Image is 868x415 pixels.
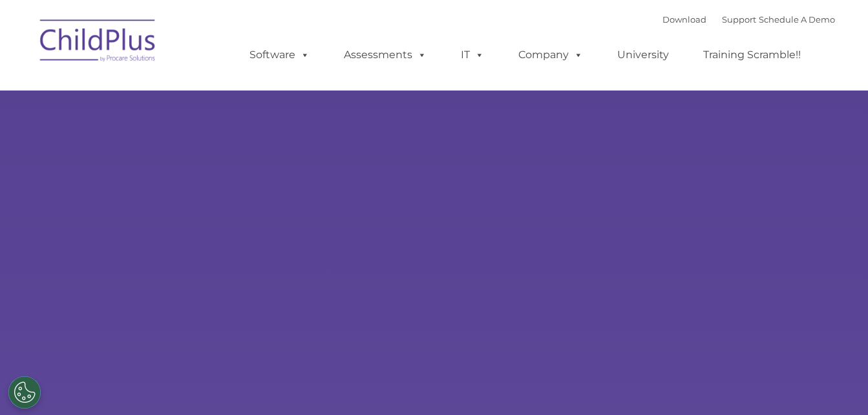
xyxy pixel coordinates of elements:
[759,14,835,25] a: Schedule A Demo
[8,376,41,409] button: Cookies Settings
[722,14,756,25] a: Support
[505,42,596,68] a: Company
[237,42,323,68] a: Software
[690,42,814,68] a: Training Scramble!!
[448,42,497,68] a: IT
[662,14,706,25] a: Download
[331,42,439,68] a: Assessments
[662,14,835,25] font: |
[34,10,163,75] img: ChildPlus by Procare Solutions
[604,42,682,68] a: University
